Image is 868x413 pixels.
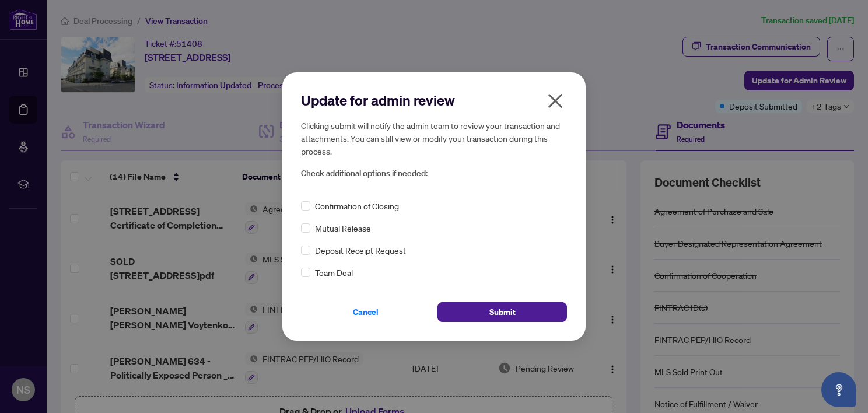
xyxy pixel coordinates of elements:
span: Cancel [353,303,379,321]
span: Deposit Receipt Request [315,244,406,257]
span: Submit [489,303,516,321]
h5: Clicking submit will notify the admin team to review your transaction and attachments. You can st... [301,119,567,157]
button: Cancel [301,302,430,322]
span: Check additional options if needed: [301,167,567,180]
span: Mutual Release [315,222,371,235]
button: Open asap [821,372,856,407]
h2: Update for admin review [301,91,567,110]
span: Confirmation of Closing [315,199,399,212]
span: Team Deal [315,266,353,279]
span: close [546,92,565,110]
button: Submit [437,302,567,322]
